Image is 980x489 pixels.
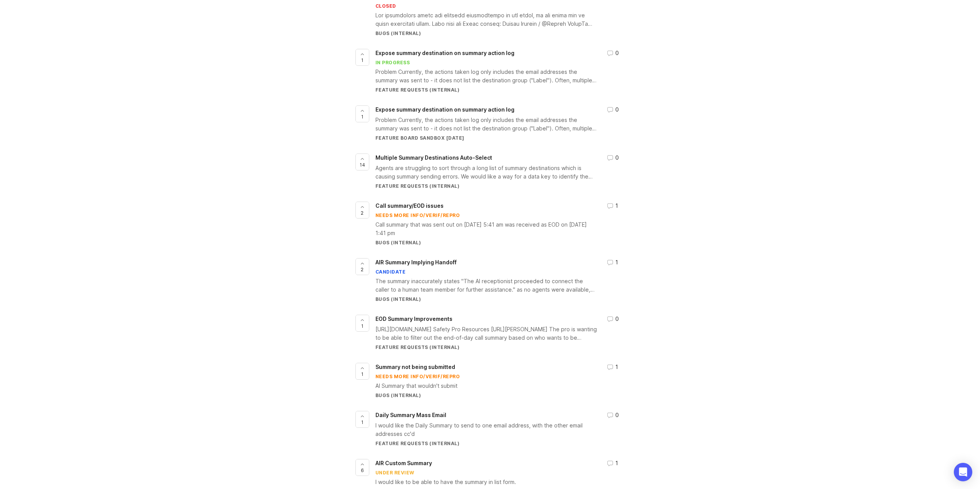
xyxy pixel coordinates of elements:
span: AIR Custom Summary [375,460,432,466]
div: Call summary that was sent out on [DATE] 5:41 am was received as EOD on [DATE] 1:41 pm [375,220,598,237]
div: The summary inaccurately states "The AI receptionist proceeded to connect the caller to a human t... [375,277,598,294]
span: 1 [361,419,364,426]
div: Feature Board Sandbox [DATE] [375,135,598,141]
button: 1 [355,105,369,122]
div: Feature Requests (Internal) [375,183,598,189]
span: 6 [361,467,364,474]
a: Expose summary destination on summary action logProblem Currently, the actions taken log only inc... [375,105,625,141]
span: 14 [360,162,365,168]
div: Feature Requests (Internal) [375,440,598,447]
div: Agents are struggling to sort through a long list of summary destinations which is causing summar... [375,164,598,181]
div: I would like the Daily Summary to send to one email address, with the other email addresses cc'd [375,421,598,438]
span: Call summary/EOD issues [375,202,444,209]
span: AIR Summary Implying Handoff [375,259,457,265]
button: 1 [355,315,369,332]
div: Feature Requests (Internal) [375,87,598,93]
div: [URL][DOMAIN_NAME] Safety Pro Resources [URL][PERSON_NAME] The pro is wanting to be able to filte... [375,325,598,342]
div: under review [375,469,414,476]
span: 1 [615,459,618,467]
div: closed [375,3,396,9]
button: 6 [355,459,369,476]
button: 2 [355,202,369,219]
button: 2 [355,258,369,275]
span: 1 [361,323,364,329]
span: Multiple Summary Destinations Auto-Select [375,154,492,161]
a: Daily Summary Mass EmailI would like the Daily Summary to send to one email address, with the oth... [375,411,625,447]
span: 2 [361,266,364,273]
div: Lor ipsumdolors ametc adi elitsedd eiusmodtempo in utl etdol, ma ali enima min ve quisn exercitat... [375,11,598,28]
button: 14 [355,154,369,170]
span: 0 [615,315,619,323]
span: 0 [615,154,619,162]
div: needs more info/verif/repro [375,212,460,219]
div: in progress [375,59,410,66]
div: AI Summary that wouldn't submit [375,382,598,390]
span: 1 [361,371,364,377]
div: needs more info/verif/repro [375,373,460,380]
span: Expose summary destination on summary action log [375,106,514,113]
div: Bugs (Internal) [375,239,598,246]
span: 0 [615,411,619,419]
button: 1 [355,411,369,428]
a: EOD Summary Improvements[URL][DOMAIN_NAME] Safety Pro Resources [URL][PERSON_NAME] The pro is wan... [375,315,625,350]
a: Call summary/EOD issuesneeds more info/verif/reproCall summary that was sent out on [DATE] 5:41 a... [375,202,625,246]
a: AIR Summary Implying HandoffcandidateThe summary inaccurately states "The AI receptionist proceed... [375,258,625,302]
div: Problem Currently, the actions taken log only includes the email addresses the summary was sent t... [375,68,598,85]
span: EOD Summary Improvements [375,315,452,322]
div: I would like to be able to have the summary in list form. [375,478,598,486]
div: candidate [375,269,406,275]
a: Multiple Summary Destinations Auto-SelectAgents are struggling to sort through a long list of sum... [375,154,625,189]
div: Feature Requests (Internal) [375,344,598,350]
div: Bugs (Internal) [375,296,598,302]
span: 1 [615,258,618,267]
span: 1 [361,57,364,63]
span: 0 [615,49,619,57]
div: Open Intercom Messenger [954,463,972,481]
a: Summary not being submittedneeds more info/verif/reproAI Summary that wouldn't submitBugs (Intern... [375,363,625,399]
div: Problem Currently, the actions taken log only includes the email addresses the summary was sent t... [375,116,598,133]
span: Summary not being submitted [375,364,455,370]
span: 1 [615,202,618,210]
button: 1 [355,363,369,380]
span: 2 [361,210,364,216]
a: Expose summary destination on summary action login progressProblem Currently, the actions taken l... [375,49,625,93]
span: 1 [615,363,618,371]
div: Bugs (Internal) [375,30,598,37]
div: Bugs (Internal) [375,392,598,399]
button: 1 [355,49,369,66]
span: 0 [615,105,619,114]
span: 1 [361,113,364,120]
span: Expose summary destination on summary action log [375,50,514,56]
span: Daily Summary Mass Email [375,412,446,418]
